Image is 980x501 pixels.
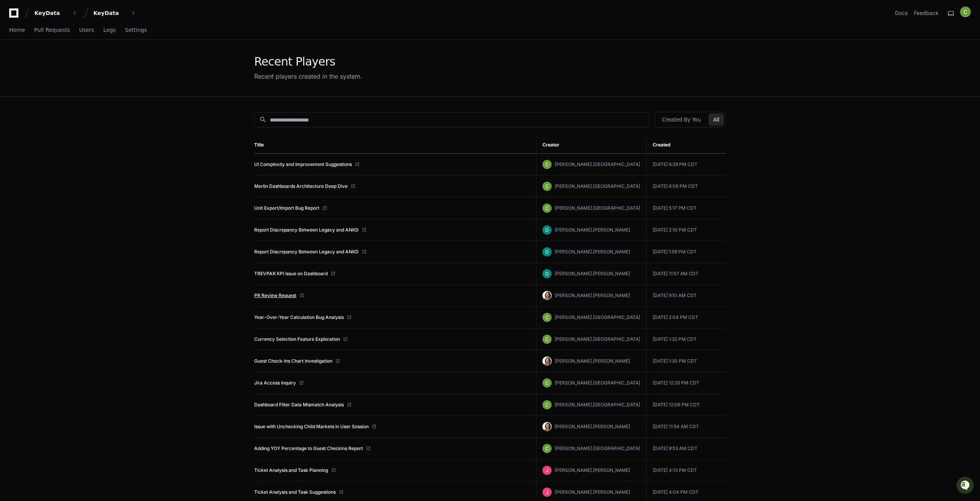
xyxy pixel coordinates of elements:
[542,356,552,366] img: ACg8ocLxjWwHaTxEAox3-XWut-danNeJNGcmSgkd_pWXDZ2crxYdQKg=s96-c
[125,21,147,39] a: Settings
[542,444,552,453] img: ACg8ocIMhgArYgx6ZSQUNXU5thzs6UsPf9rb_9nFAWwzqr8JC4dkNA=s96-c
[555,402,640,407] span: [PERSON_NAME].[GEOGRAPHIC_DATA]
[646,285,726,307] td: [DATE] 9:51 AM CDT
[542,269,552,278] img: ACg8ocIv1hTECQto30UF_1qSYP2kKFLkzawXvl7gAivi8rl3MPNN=s96-c
[54,80,93,86] a: Powered byPylon
[895,9,908,17] a: Docs
[646,329,726,350] td: [DATE] 1:32 PM CDT
[254,136,536,154] th: Title
[254,424,369,430] a: Issue with Unchecking Child Markets in User Session
[26,57,126,65] div: Start new chat
[646,350,726,372] td: [DATE] 1:30 PM CDT
[555,183,640,189] span: [PERSON_NAME].[GEOGRAPHIC_DATA]
[914,9,939,17] button: Feedback
[254,205,319,211] a: Unit Export/Import Bug Report
[254,402,344,408] a: Dashboard Filter Data Mismatch Analysis
[555,424,630,429] span: [PERSON_NAME].[PERSON_NAME]
[542,225,552,235] img: ACg8ocIv1hTECQto30UF_1qSYP2kKFLkzawXvl7gAivi8rl3MPNN=s96-c
[9,21,25,39] a: Home
[646,197,726,219] td: [DATE] 5:17 PM CDT
[26,65,97,71] div: We're available if you need us!
[542,160,552,169] img: ACg8ocIMhgArYgx6ZSQUNXU5thzs6UsPf9rb_9nFAWwzqr8JC4dkNA=s96-c
[709,113,724,126] button: All
[93,9,126,17] div: KeyData
[646,438,726,460] td: [DATE] 9:53 AM CDT
[646,416,726,438] td: [DATE] 11:54 AM CDT
[555,489,630,495] span: [PERSON_NAME].[PERSON_NAME]
[130,59,139,69] button: Start new chat
[259,116,267,123] mat-icon: search
[960,7,971,17] img: ACg8ocIMhgArYgx6ZSQUNXU5thzs6UsPf9rb_9nFAWwzqr8JC4dkNA=s96-c
[76,80,93,86] span: Pylon
[646,241,726,263] td: [DATE] 1:59 PM CDT
[8,8,23,23] img: PlayerZero
[542,291,552,300] img: ACg8ocLxjWwHaTxEAox3-XWut-danNeJNGcmSgkd_pWXDZ2crxYdQKg=s96-c
[646,460,726,481] td: [DATE] 4:13 PM CDT
[536,136,646,154] th: Creator
[555,358,630,364] span: [PERSON_NAME].[PERSON_NAME]
[79,28,94,32] span: Users
[542,466,552,475] img: ACg8ocJfv4CmUeUXc9Vy8-iX-o3OnzWKMTSNCpye_KG8QuyvKzM8Yg=s96-c
[254,445,363,452] a: Adding YOY Percentage to Guest Checkins Report
[254,55,362,69] div: Recent Players
[646,219,726,241] td: [DATE] 2:10 PM CDT
[555,227,630,233] span: [PERSON_NAME].[PERSON_NAME]
[646,372,726,394] td: [DATE] 12:33 PM CDT
[254,292,296,299] a: PR Review Request
[254,380,296,386] a: Jira Access Inquiry
[542,204,552,213] img: ACg8ocIMhgArYgx6ZSQUNXU5thzs6UsPf9rb_9nFAWwzqr8JC4dkNA=s96-c
[657,113,705,126] button: Created By You
[103,21,116,39] a: Logs
[955,476,976,496] iframe: Open customer support
[542,313,552,322] img: ACg8ocIMhgArYgx6ZSQUNXU5thzs6UsPf9rb_9nFAWwzqr8JC4dkNA=s96-c
[79,21,94,39] a: Users
[34,28,70,32] span: Pull Requests
[254,227,359,233] a: Report Discrepancy Between Legacy and ANKD
[555,380,640,386] span: [PERSON_NAME].[GEOGRAPHIC_DATA]
[8,31,139,43] div: Welcome
[555,161,640,167] span: [PERSON_NAME].[GEOGRAPHIC_DATA]
[555,336,640,342] span: [PERSON_NAME].[GEOGRAPHIC_DATA]
[646,136,726,154] th: Created
[34,21,70,39] a: Pull Requests
[646,263,726,285] td: [DATE] 11:57 AM CDT
[34,9,67,17] div: KeyData
[555,467,630,473] span: [PERSON_NAME].[PERSON_NAME]
[31,6,80,20] button: KeyData
[254,271,328,277] a: TREVPAR KPI Issue on Dashboard
[8,57,21,71] img: 1756235613930-3d25f9e4-fa56-45dd-b3ad-e072dfbd1548
[555,249,630,255] span: [PERSON_NAME].[PERSON_NAME]
[254,72,362,81] div: Recent players created in the system.
[646,394,726,416] td: [DATE] 12:06 PM CDT
[254,161,352,168] a: UI Complexity and Improvement Suggestions
[646,176,726,197] td: [DATE] 6:06 PM CDT
[254,314,344,320] a: Year-Over-Year Calculation Bug Analysis
[542,400,552,409] img: ACg8ocIMhgArYgx6ZSQUNXU5thzs6UsPf9rb_9nFAWwzqr8JC4dkNA=s96-c
[646,154,726,176] td: [DATE] 6:29 PM CDT
[254,467,328,473] a: Ticket Analysis and Task Planning
[542,378,552,388] img: ACg8ocIMhgArYgx6ZSQUNXU5thzs6UsPf9rb_9nFAWwzqr8JC4dkNA=s96-c
[542,335,552,344] img: ACg8ocIMhgArYgx6ZSQUNXU5thzs6UsPf9rb_9nFAWwzqr8JC4dkNA=s96-c
[542,247,552,256] img: ACg8ocIv1hTECQto30UF_1qSYP2kKFLkzawXvl7gAivi8rl3MPNN=s96-c
[9,28,25,32] span: Home
[125,28,147,32] span: Settings
[254,336,340,342] a: Currency Selection Feature Exploration
[555,205,640,211] span: [PERSON_NAME].[GEOGRAPHIC_DATA]
[254,183,348,189] a: Merlin Dashboards Architecture Deep Dive
[542,182,552,191] img: ACg8ocIMhgArYgx6ZSQUNXU5thzs6UsPf9rb_9nFAWwzqr8JC4dkNA=s96-c
[90,6,139,20] button: KeyData
[646,307,726,329] td: [DATE] 2:04 PM CDT
[555,445,640,451] span: [PERSON_NAME].[GEOGRAPHIC_DATA]
[254,358,332,364] a: Guest Check-Ins Chart Investigation
[555,271,630,276] span: [PERSON_NAME].[PERSON_NAME]
[555,314,640,320] span: [PERSON_NAME].[GEOGRAPHIC_DATA]
[254,249,359,255] a: Report Discrepancy Between Legacy and ANKD
[103,28,116,32] span: Logs
[555,292,630,298] span: [PERSON_NAME].[PERSON_NAME]
[542,422,552,431] img: ACg8ocLxjWwHaTxEAox3-XWut-danNeJNGcmSgkd_pWXDZ2crxYdQKg=s96-c
[542,488,552,497] img: ACg8ocJfv4CmUeUXc9Vy8-iX-o3OnzWKMTSNCpye_KG8QuyvKzM8Yg=s96-c
[254,489,336,495] a: Ticket Analysis and Task Suggestions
